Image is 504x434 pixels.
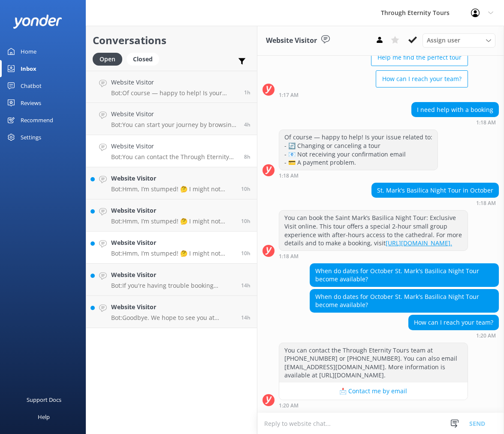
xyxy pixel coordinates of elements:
[38,408,50,425] div: Help
[241,185,250,193] span: Aug 25 2025 12:16am (UTC +02:00) Europe/Amsterdam
[111,206,235,215] h4: Website Visitor
[111,270,235,280] h4: Website Visitor
[86,232,257,264] a: Website VisitorBot:Hmm, I’m stumped! 🤔 I might not have the answer to that one, but our amazing t...
[111,109,238,119] h4: Website Visitor
[111,217,235,225] p: Bot: Hmm, I’m stumped! 🤔 I might not have the answer to that one, but our amazing team definitely...
[376,70,468,87] button: How can I reach your team?
[93,54,127,63] a: Open
[111,174,235,183] h4: Website Visitor
[127,53,159,66] div: Closed
[279,211,468,250] div: You can book the Saint Mark’s Basilica Night Tour: Exclusive Visit online. This tour offers a spe...
[279,403,299,408] strong: 1:20 AM
[411,119,499,125] div: Aug 25 2025 01:18am (UTC +02:00) Europe/Amsterdam
[27,391,61,408] div: Support Docs
[476,120,496,125] strong: 1:18 AM
[386,239,452,247] a: [URL][DOMAIN_NAME].
[371,49,468,66] button: Help me find the perfect tour
[13,15,62,29] img: yonder-white-logo.png
[476,333,496,338] strong: 1:20 AM
[21,112,53,129] div: Recommend
[21,77,42,94] div: Chatbot
[21,129,41,146] div: Settings
[279,173,299,178] strong: 1:18 AM
[86,296,257,328] a: Website VisitorBot:Goodbye. We hope to see you at Through Eternity Tours soon!14h
[279,93,299,98] strong: 1:17 AM
[241,314,250,321] span: Aug 24 2025 08:02pm (UTC +02:00) Europe/Amsterdam
[279,402,468,408] div: Aug 25 2025 01:20am (UTC +02:00) Europe/Amsterdam
[111,282,235,289] p: Bot: If you're having trouble booking online, you can contact the Through Eternity Tours team at ...
[279,92,468,98] div: Aug 25 2025 01:17am (UTC +02:00) Europe/Amsterdam
[111,314,235,322] p: Bot: Goodbye. We hope to see you at Through Eternity Tours soon!
[111,302,235,312] h4: Website Visitor
[127,54,163,63] a: Closed
[310,289,498,312] div: When do dates for October St. Mark's Basilica Night Tour become available?
[244,89,250,96] span: Aug 25 2025 09:04am (UTC +02:00) Europe/Amsterdam
[279,172,438,178] div: Aug 25 2025 01:18am (UTC +02:00) Europe/Amsterdam
[279,254,299,259] strong: 1:18 AM
[423,33,495,47] div: Assign User
[86,135,257,167] a: Website VisitorBot:You can contact the Through Eternity Tours team at [PHONE_NUMBER] or [PHONE_NU...
[111,121,238,129] p: Bot: You can start your journey by browsing our tours in [GEOGRAPHIC_DATA], the [GEOGRAPHIC_DATA]...
[371,200,499,206] div: Aug 25 2025 01:18am (UTC +02:00) Europe/Amsterdam
[427,36,460,45] span: Assign user
[372,183,498,198] div: St. Mark's Basilica Night Tour in October
[111,89,238,97] p: Bot: Of course — happy to help! Is your issue related to: - 🔄 Changing or canceling a tour - 📧 No...
[86,103,257,135] a: Website VisitorBot:You can start your journey by browsing our tours in [GEOGRAPHIC_DATA], the [GE...
[244,153,250,160] span: Aug 25 2025 01:20am (UTC +02:00) Europe/Amsterdam
[310,264,498,286] div: When do dates for October St. Mark's Basilica Night Tour become available?
[111,142,238,151] h4: Website Visitor
[241,282,250,289] span: Aug 24 2025 08:18pm (UTC +02:00) Europe/Amsterdam
[279,130,438,169] div: Of course — happy to help! Is your issue related to: - 🔄 Changing or canceling a tour - 📧 Not rec...
[412,102,498,117] div: I need help with a booking
[279,343,468,383] div: You can contact the Through Eternity Tours team at [PHONE_NUMBER] or [PHONE_NUMBER]. You can also...
[409,315,498,330] div: How can I reach your team?
[266,35,317,46] h3: Website Visitor
[93,32,250,48] h2: Conversations
[279,253,468,259] div: Aug 25 2025 01:18am (UTC +02:00) Europe/Amsterdam
[21,60,36,77] div: Inbox
[86,71,257,103] a: Website VisitorBot:Of course — happy to help! Is your issue related to: - 🔄 Changing or canceling...
[111,185,235,193] p: Bot: Hmm, I’m stumped! 🤔 I might not have the answer to that one, but our amazing team definitely...
[21,43,36,60] div: Home
[279,383,468,400] button: 📩 Contact me by email
[244,121,250,128] span: Aug 25 2025 05:51am (UTC +02:00) Europe/Amsterdam
[86,264,257,296] a: Website VisitorBot:If you're having trouble booking online, you can contact the Through Eternity ...
[86,199,257,232] a: Website VisitorBot:Hmm, I’m stumped! 🤔 I might not have the answer to that one, but our amazing t...
[111,78,238,87] h4: Website Visitor
[476,201,496,206] strong: 1:18 AM
[93,53,122,66] div: Open
[86,167,257,199] a: Website VisitorBot:Hmm, I’m stumped! 🤔 I might not have the answer to that one, but our amazing t...
[241,217,250,225] span: Aug 24 2025 11:33pm (UTC +02:00) Europe/Amsterdam
[241,250,250,257] span: Aug 24 2025 11:33pm (UTC +02:00) Europe/Amsterdam
[111,250,235,257] p: Bot: Hmm, I’m stumped! 🤔 I might not have the answer to that one, but our amazing team definitely...
[111,153,238,161] p: Bot: You can contact the Through Eternity Tours team at [PHONE_NUMBER] or [PHONE_NUMBER]. You can...
[21,94,41,112] div: Reviews
[111,238,235,247] h4: Website Visitor
[408,332,499,338] div: Aug 25 2025 01:20am (UTC +02:00) Europe/Amsterdam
